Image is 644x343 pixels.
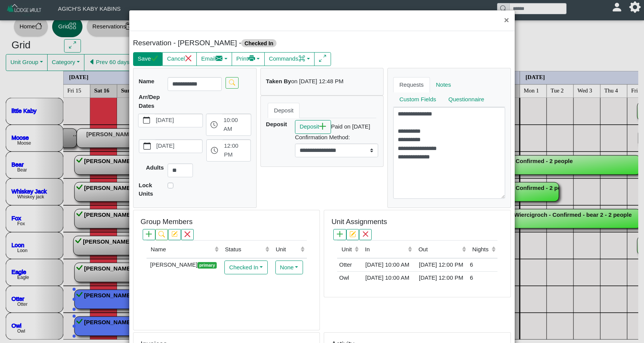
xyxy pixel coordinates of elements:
[468,258,497,271] td: 6
[346,229,359,240] button: pencil square
[196,52,232,66] button: Emailenvelope fill
[275,261,303,274] button: None
[139,78,155,84] b: Name
[139,140,155,153] button: calendar
[155,229,168,240] button: search
[222,114,251,135] label: 10:00 AM
[155,140,202,153] label: [DATE]
[298,55,306,62] svg: command
[393,77,430,92] a: Requests
[291,78,343,84] i: on [DATE] 12:48 PM
[319,123,326,130] svg: plus
[295,120,331,134] button: Depositplus
[393,92,442,107] a: Custom Fields
[198,262,217,269] span: primary
[331,218,387,226] h5: Unit Assignments
[333,229,346,240] button: plus
[222,140,250,161] label: 12:00 PM
[171,231,178,237] svg: pencil square
[138,114,154,127] button: calendar
[133,39,320,48] h5: Reservation - [PERSON_NAME] -
[295,134,378,141] h6: Confirmation Method:
[319,55,326,62] svg: arrows angle expand
[268,103,300,118] a: Deposit
[133,52,163,66] button: Savecheck
[141,218,193,226] h5: Group Members
[211,121,218,129] svg: clock
[151,55,158,62] svg: check
[225,245,264,254] div: Status
[266,121,287,127] b: Deposit
[337,271,361,284] td: Owl
[337,231,343,237] svg: plus
[185,55,192,62] svg: x
[362,231,369,237] svg: x
[155,114,203,127] label: [DATE]
[331,123,370,130] i: Paid on [DATE]
[362,261,412,269] div: [DATE] 10:00 AM
[139,94,160,109] b: Arr/Dep Dates
[139,182,153,197] b: Lock Units
[226,77,238,88] button: search
[146,164,164,171] b: Adults
[266,78,291,84] b: Taken By
[416,261,466,269] div: [DATE] 12:00 PM
[158,231,165,237] svg: search
[472,245,489,254] div: Nights
[148,261,219,269] div: [PERSON_NAME]
[207,140,222,161] button: clock
[442,92,490,107] a: Questionnaire
[365,245,406,254] div: In
[146,231,152,237] svg: plus
[418,245,460,254] div: Out
[181,229,194,240] button: x
[430,77,457,92] a: Notes
[349,231,356,237] svg: pencil square
[162,52,197,66] button: Cancelx
[416,274,466,282] div: [DATE] 12:00 PM
[216,55,223,62] svg: envelope fill
[143,117,150,124] svg: calendar
[206,114,222,135] button: clock
[151,245,212,254] div: Name
[143,142,151,150] svg: calendar
[224,261,267,274] button: Checked In
[168,229,181,240] button: pencil square
[276,245,299,254] div: Unit
[337,258,361,271] td: Otter
[211,147,218,154] svg: clock
[264,52,315,66] button: Commandscommand
[314,52,331,66] button: arrows angle expand
[143,229,155,240] button: plus
[248,55,255,62] svg: printer fill
[359,229,372,240] button: x
[468,271,497,284] td: 6
[232,52,265,66] button: Printprinter fill
[184,231,190,237] svg: x
[498,10,515,31] button: Close
[362,274,412,282] div: [DATE] 10:00 AM
[341,245,352,254] div: Unit
[229,79,235,86] svg: search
